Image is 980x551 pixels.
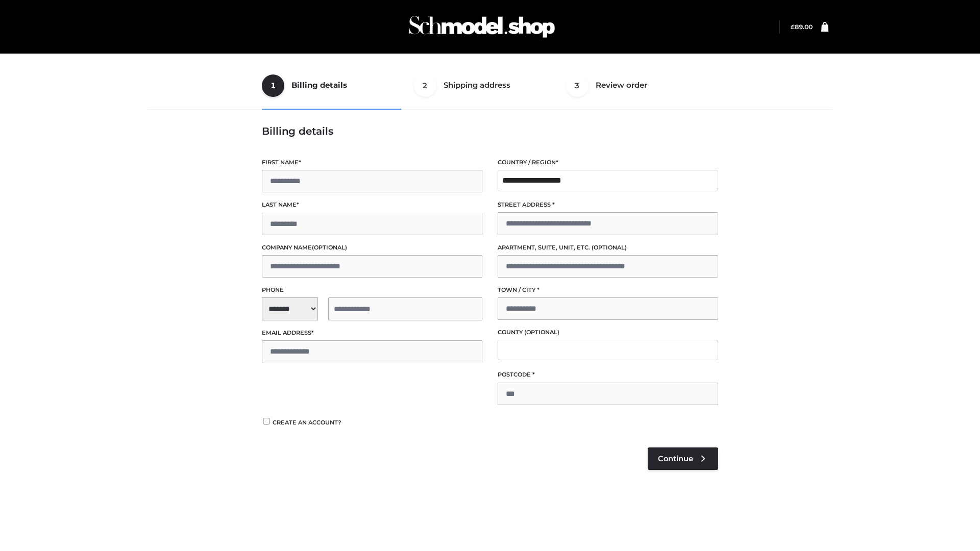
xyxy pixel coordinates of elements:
[791,23,795,31] span: £
[262,328,482,338] label: Email address
[498,158,718,167] label: Country / Region
[498,243,718,253] label: Apartment, suite, unit, etc.
[262,285,482,295] label: Phone
[592,244,627,251] span: (optional)
[262,200,482,210] label: Last name
[262,125,718,137] h3: Billing details
[648,447,718,470] a: Continue
[498,200,718,210] label: Street address
[262,243,482,253] label: Company name
[405,7,558,47] img: Schmodel Admin 964
[498,370,718,380] label: Postcode
[791,23,813,31] bdi: 89.00
[658,454,693,463] span: Continue
[791,23,813,31] a: £89.00
[262,158,482,167] label: First name
[524,329,559,336] span: (optional)
[498,328,718,337] label: County
[262,418,271,424] input: Create an account?
[312,244,347,251] span: (optional)
[498,285,718,295] label: Town / City
[273,419,341,426] span: Create an account?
